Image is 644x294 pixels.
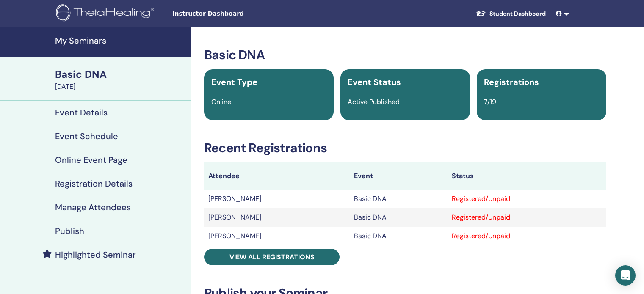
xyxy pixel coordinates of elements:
h4: Publish [55,226,84,236]
span: Instructor Dashboard [172,9,299,18]
img: graduation-cap-white.svg [476,10,486,17]
div: Registered/Unpaid [452,231,602,241]
th: Event [350,162,447,190]
h4: My Seminars [55,36,185,46]
div: Basic DNA [55,67,185,82]
a: Basic DNA[DATE] [50,67,191,92]
th: Status [448,162,606,190]
span: 7/19 [484,97,496,106]
div: Registered/Unpaid [452,212,602,223]
span: View all registrations [229,253,315,261]
a: Student Dashboard [469,6,553,22]
div: Registered/Unpaid [452,194,602,204]
h4: Manage Attendees [55,202,131,212]
img: logo.png [56,4,157,23]
td: Basic DNA [350,227,447,245]
div: [DATE] [55,82,185,92]
h4: Event Details [55,107,108,118]
a: View all registrations [204,249,340,265]
h3: Basic DNA [204,47,606,63]
td: Basic DNA [350,190,447,208]
span: Event Type [211,77,257,88]
h4: Highlighted Seminar [55,250,136,260]
div: Open Intercom Messenger [615,265,636,286]
th: Attendee [204,162,350,190]
h4: Online Event Page [55,155,127,165]
td: [PERSON_NAME] [204,227,350,245]
span: Registrations [484,77,539,88]
h4: Registration Details [55,179,133,189]
td: Basic DNA [350,208,447,227]
td: [PERSON_NAME] [204,208,350,227]
h3: Recent Registrations [204,140,606,156]
h4: Event Schedule [55,131,118,141]
span: Event Status [348,77,401,88]
span: Active Published [348,97,400,106]
span: Online [211,97,231,106]
td: [PERSON_NAME] [204,190,350,208]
